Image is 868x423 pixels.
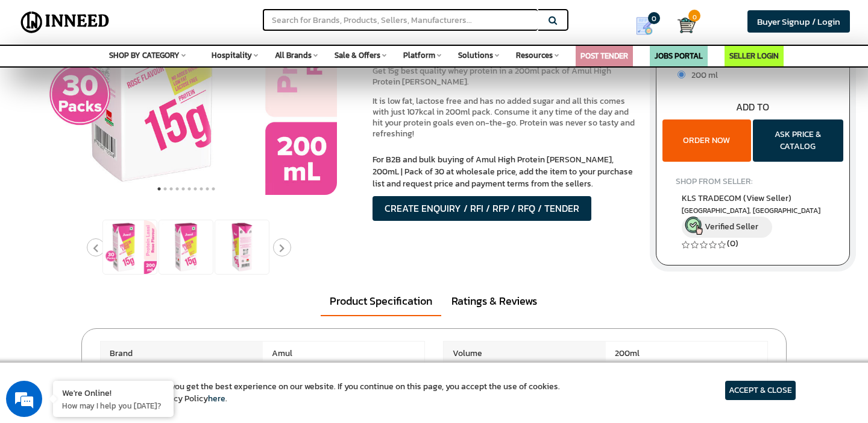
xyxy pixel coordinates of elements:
img: Amul High Protein Rose Lassi, 200mL [159,220,213,274]
button: 1 [156,183,162,195]
button: 6 [186,183,192,195]
a: SELLER LOGIN [729,50,779,62]
div: Chat with us now [63,68,203,83]
div: Minimize live chat window [198,6,227,35]
button: Next [273,238,291,256]
button: 9 [204,183,210,195]
img: Amul High Protein Rose Lassi, 200mL [215,220,269,274]
div: ADD TO [656,100,850,114]
a: Product Specification [321,287,441,316]
a: my Quotes 0 [621,12,678,40]
button: ASK PRICE & CATALOG [753,119,843,162]
span: KLS TRADECOM [682,192,791,205]
span: 0 [648,12,660,24]
em: Driven by SalesIQ [95,276,153,284]
a: (0) [727,237,738,250]
p: For B2B and bulk buying of Amul High Protein [PERSON_NAME], 200mL | Pack of 30 at wholesale price... [373,154,638,190]
input: Search for Brands, Products, Sellers, Manufacturers... [263,9,538,31]
a: KLS TRADECOM (View Seller) [GEOGRAPHIC_DATA], [GEOGRAPHIC_DATA] Verified Seller [682,192,824,238]
article: ACCEPT & CLOSE [725,381,796,400]
span: We're online! [70,132,166,253]
span: Verified Seller [705,220,758,233]
textarea: Type your message and hit 'Enter' [6,289,230,331]
span: East Delhi [682,206,824,216]
p: How may I help you today? [62,400,165,411]
p: Get 15g best quality whey protein in a 200ml pack of Amul High Protein [PERSON_NAME]. [373,66,638,87]
button: 8 [198,183,204,195]
span: 200 ml [685,69,718,81]
img: inneed-verified-seller-icon.png [685,217,703,235]
span: SHOP BY CATEGORY [109,49,180,61]
article: We use cookies to ensure you get the best experience on our website. If you continue on this page... [72,381,560,405]
a: Buyer Signup / Login [747,10,850,33]
div: We're Online! [62,387,165,398]
button: ORDER NOW [662,119,751,162]
img: logo_Zg8I0qSkbAqR2WFHt3p6CTuqpyXMFPubPcD2OT02zFN43Cy9FUNNG3NEPhM_Q1qe_.png [20,72,51,79]
button: 2 [162,183,168,195]
span: 200ml [606,342,768,366]
span: Platform [403,49,435,61]
h4: SHOP FROM SELLER: [676,177,830,186]
img: Cart [678,16,696,34]
a: Ratings & Reviews [442,287,546,315]
span: Volume [444,342,606,366]
span: 0 [688,10,700,22]
a: Cart 0 [678,12,686,39]
img: salesiqlogo_leal7QplfZFryJ6FIlVepeu7OftD7mt8q6exU6-34PB8prfIgodN67KcxXM9Y7JQ_.png [83,276,92,284]
span: Brand [101,342,263,366]
img: Amul High Protein Rose Lassi, 200mL [103,220,157,274]
button: CREATE ENQUIRY / RFI / RFP / RFQ / TENDER [373,196,591,221]
button: 7 [192,183,198,195]
span: Sale & Offers [335,49,380,61]
a: JOBS PORTAL [655,50,703,62]
img: Show My Quotes [635,17,653,35]
a: POST TENDER [580,50,628,62]
span: Solutions [458,49,493,61]
span: Resources [516,49,553,61]
button: 5 [180,183,186,195]
button: Previous [87,238,105,256]
button: 4 [174,183,180,195]
button: 3 [168,183,174,195]
a: here [208,392,225,405]
p: It is low fat, lactose free and has no added sugar and all this comes with just 107kcal in 200ml ... [373,96,638,139]
span: Buyer Signup / Login [757,14,840,28]
button: 10 [210,183,216,195]
span: Hospitality [212,49,252,61]
img: Inneed.Market [16,7,114,37]
span: All Brands [275,49,312,61]
span: Amul [263,342,425,366]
